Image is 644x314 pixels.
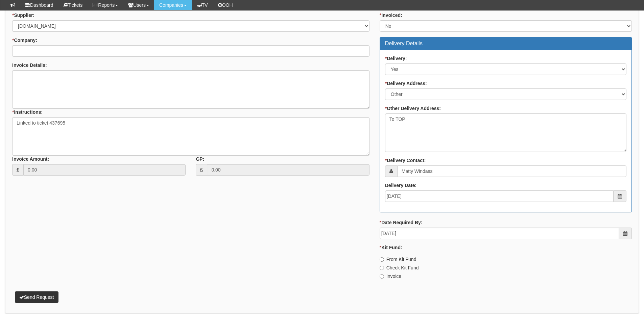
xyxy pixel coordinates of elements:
[196,156,204,162] label: GP:
[12,12,34,19] label: Supplier:
[12,62,47,69] label: Invoice Details:
[380,219,423,226] label: Date Required By:
[385,80,427,87] label: Delivery Address:
[385,41,626,47] h3: Delivery Details
[380,244,402,251] label: Kit Fund:
[12,37,37,44] label: Company:
[385,55,407,62] label: Delivery:
[380,264,419,271] label: Check Kit Fund
[380,256,416,263] label: From Kit Fund
[385,105,441,112] label: Other Delivery Address:
[380,257,384,262] input: From Kit Fund
[380,273,401,280] label: Invoice
[380,266,384,270] input: Check Kit Fund
[12,156,49,162] label: Invoice Amount:
[15,291,58,303] button: Send Request
[385,157,426,164] label: Delivery Contact:
[12,109,43,115] label: Instructions:
[385,182,416,189] label: Delivery Date:
[380,274,384,279] input: Invoice
[380,12,402,19] label: Invoiced:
